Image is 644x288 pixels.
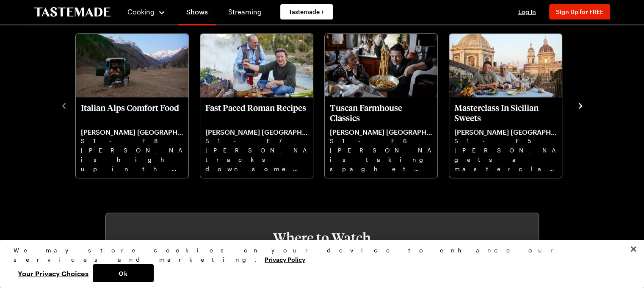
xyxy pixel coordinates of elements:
[549,4,610,19] button: Sign Up for FREE
[330,136,432,146] p: S1 - E6
[81,128,183,136] p: [PERSON_NAME] [GEOGRAPHIC_DATA]
[454,136,557,146] p: S1 - E5
[449,34,562,97] img: Masterclass In Sicilian Sweets
[280,4,333,19] a: Tastemade +
[289,8,324,16] span: Tastemade +
[81,146,183,173] p: [PERSON_NAME] is high up in the Italian Alps cooking some great comfort food.
[81,102,183,173] a: Italian Alps Comfort Food
[449,34,562,178] div: Masterclass In Sicilian Sweets
[205,128,308,136] p: [PERSON_NAME] [GEOGRAPHIC_DATA]
[199,31,324,179] div: 2 / 8
[330,102,432,173] a: Tuscan Farmhouse Classics
[330,102,432,123] p: Tuscan Farmhouse Classics
[624,240,643,258] button: Close
[81,102,183,123] p: Italian Alps Comfort Food
[200,34,313,97] img: Fast Paced Roman Recipes
[93,264,154,282] button: Ok
[330,146,432,173] p: [PERSON_NAME] is taking spaghetti bolognese to the next level and re-creating a mind-blowing [DEM...
[14,246,623,264] div: We may store cookies on your device to enhance our services and marketing.
[205,102,308,123] p: Fast Paced Roman Recipes
[454,146,557,173] p: [PERSON_NAME] gets a masterclass in Sicilian sweets and cooking up an epic tuna, prawn and pistac...
[76,34,188,97] img: Italian Alps Comfort Food
[454,102,557,123] p: Masterclass In Sicilian Sweets
[205,146,308,173] p: [PERSON_NAME] tracks down some fast, fresh and easy recipes, featuring [PERSON_NAME] and [PERSON_...
[205,136,308,146] p: S1 - E7
[205,102,308,173] a: Fast Paced Roman Recipes
[454,128,557,136] p: [PERSON_NAME] [GEOGRAPHIC_DATA]
[127,2,166,22] button: Cooking
[60,100,68,110] button: navigate to previous item
[75,31,199,179] div: 1 / 8
[324,31,448,179] div: 3 / 8
[200,34,313,178] div: Fast Paced Roman Recipes
[325,34,437,97] img: Tuscan Farmhouse Classics
[131,230,513,245] h3: Where to Watch
[265,255,305,263] a: More information about your privacy, opens in a new tab
[14,246,623,282] div: Privacy
[510,8,544,16] button: Log In
[81,136,183,146] p: S1 - E8
[14,264,93,282] button: Your Privacy Choices
[127,8,155,16] span: Cooking
[576,100,585,110] button: navigate to next item
[34,7,111,17] a: To Tastemade Home Page
[76,34,188,178] div: Italian Alps Comfort Food
[325,34,437,178] div: Tuscan Farmhouse Classics
[454,102,557,173] a: Masterclass In Sicilian Sweets
[518,8,536,15] span: Log In
[556,8,603,15] span: Sign Up for FREE
[330,128,432,136] p: [PERSON_NAME] [GEOGRAPHIC_DATA]
[178,2,216,25] a: Shows
[448,31,573,179] div: 4 / 8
